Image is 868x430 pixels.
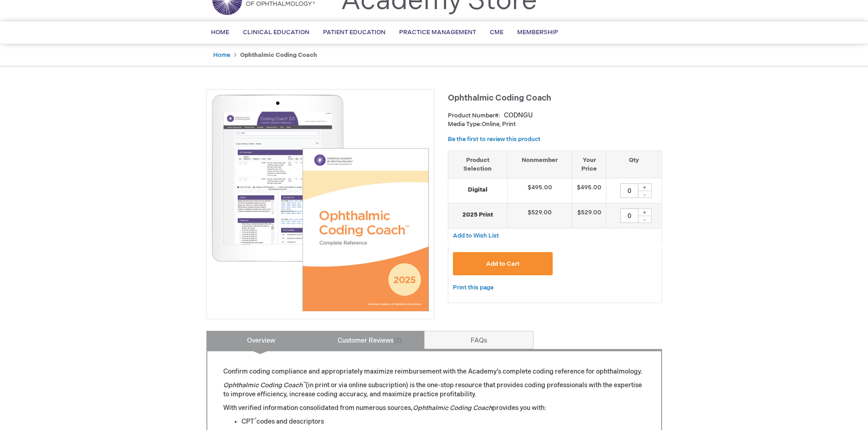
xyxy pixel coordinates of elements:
a: Overview [206,331,316,349]
em: Ophthalmic Coding Coach [223,381,306,389]
strong: 2025 Print [453,211,503,219]
a: Add to Wish List [453,232,499,239]
span: Clinical Education [243,29,309,36]
a: Home [213,51,230,59]
span: Add to Cart [486,260,519,268]
input: Qty [620,183,638,198]
span: Home [211,29,229,36]
p: (in print or via online subscription) is the one-stop resource that provides coding professionals... [223,381,645,399]
strong: Ophthalmic Coding Coach [240,51,317,59]
img: Ophthalmic Coding Coach [211,94,429,312]
sup: ® [254,417,257,423]
input: Qty [620,208,638,223]
em: Ophthalmic Coding Coach [413,404,492,412]
div: + [638,208,652,216]
strong: Media Type: [448,121,482,128]
p: With verified information consolidated from numerous sources, provides you with: [223,404,645,413]
a: Customer Reviews2 [315,331,425,349]
td: $529.00 [508,203,572,228]
span: Ophthalmic Coding Coach [448,93,551,103]
th: Nonmember [508,151,572,178]
span: Membership [517,29,558,36]
div: CODNGU [504,111,533,120]
strong: Product Number [448,112,500,119]
th: Qty [606,151,662,178]
th: Product Selection [448,151,508,178]
td: $495.00 [572,178,606,203]
span: CME [490,29,503,36]
span: Patient Education [323,29,385,36]
div: + [638,183,652,191]
td: $529.00 [572,203,606,228]
td: $495.00 [508,178,572,203]
button: Add to Cart [453,252,553,275]
span: Add to Wish List [453,232,499,239]
strong: Digital [453,186,503,194]
div: - [638,216,652,223]
a: Be the first to review this product [448,136,540,143]
a: FAQs [424,331,534,349]
li: CPT codes and descriptors [241,417,645,426]
span: Practice Management [399,29,476,36]
div: - [638,191,652,198]
th: Your Price [572,151,606,178]
p: Confirm coding compliance and appropriately maximize reimbursement with the Academy’s complete co... [223,367,645,376]
a: Print this page [453,282,493,293]
sup: ™ [303,381,306,386]
p: Online, Print [448,120,662,129]
span: 2 [394,337,402,344]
